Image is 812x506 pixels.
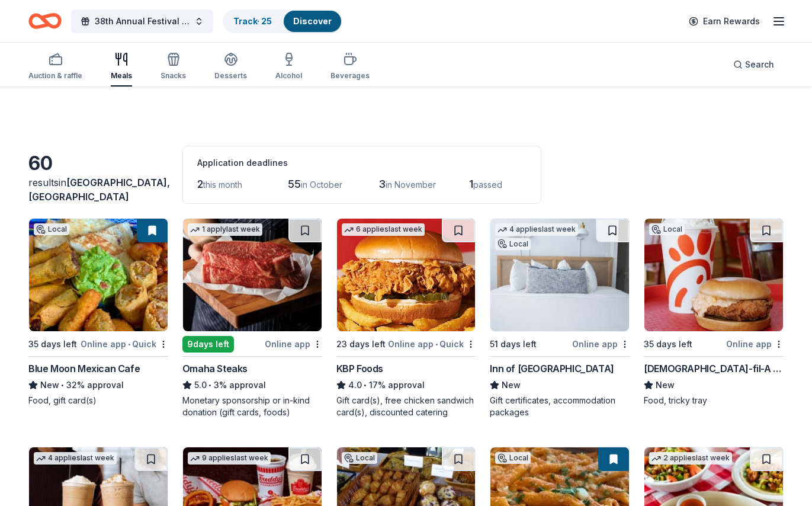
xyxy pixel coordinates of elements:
[656,378,675,392] span: New
[265,337,322,351] div: Online app
[28,177,170,203] span: [GEOGRAPHIC_DATA], [GEOGRAPHIC_DATA]
[28,378,168,392] div: 32% approval
[288,178,301,190] span: 55
[182,336,234,353] div: 9 days left
[28,395,168,406] div: Food, gift card(s)
[495,238,531,250] div: Local
[275,71,302,81] div: Alcohol
[182,395,322,418] div: Monetary sponsorship or in-kind donation (gift cards, foods)
[34,452,117,465] div: 4 applies last week
[342,223,425,236] div: 6 applies last week
[28,218,168,406] a: Image for Blue Moon Mexican CafeLocal35 days leftOnline app•QuickBlue Moon Mexican CafeNew•32% ap...
[128,340,130,349] span: •
[111,47,132,87] button: Meals
[183,219,322,331] img: Image for Omaha Steaks
[337,219,476,331] img: Image for KBP Foods
[197,156,527,170] div: Application deadlines
[745,57,774,72] span: Search
[644,219,783,331] img: Image for Chick-fil-A (Ramsey)
[572,337,630,351] div: Online app
[388,337,476,351] div: Online app Quick
[188,223,262,236] div: 1 apply last week
[182,218,322,418] a: Image for Omaha Steaks 1 applylast week9days leftOnline appOmaha Steaks5.0•3% approvalMonetary sp...
[28,152,168,175] div: 60
[161,47,186,87] button: Snacks
[644,361,784,376] div: [DEMOGRAPHIC_DATA]-fil-A ([PERSON_NAME])
[203,180,242,190] span: this month
[490,337,537,351] div: 51 days left
[336,218,476,418] a: Image for KBP Foods6 applieslast week23 days leftOnline app•QuickKBP Foods4.0•17% approvalGift ca...
[197,178,203,190] span: 2
[188,452,271,465] div: 9 applies last week
[28,7,62,35] a: Home
[649,452,732,465] div: 2 applies last week
[386,180,436,190] span: in November
[95,14,190,28] span: 38th Annual Festival of Trees
[81,337,168,351] div: Online app Quick
[644,337,692,351] div: 35 days left
[435,340,438,349] span: •
[336,395,476,418] div: Gift card(s), free chicken sandwich card(s), discounted catering
[40,378,59,392] span: New
[348,378,362,392] span: 4.0
[223,9,342,33] button: Track· 25Discover
[28,177,170,203] span: in
[495,223,578,236] div: 4 applies last week
[301,180,342,190] span: in October
[194,378,207,392] span: 5.0
[490,361,614,376] div: Inn of [GEOGRAPHIC_DATA]
[233,16,272,26] a: Track· 25
[28,71,82,81] div: Auction & raffle
[726,337,784,351] div: Online app
[336,378,476,392] div: 17% approval
[378,178,386,190] span: 3
[473,180,502,190] span: passed
[649,223,685,235] div: Local
[490,218,630,418] a: Image for Inn of Cape May4 applieslast weekLocal51 days leftOnline appInn of [GEOGRAPHIC_DATA]New...
[490,219,629,331] img: Image for Inn of Cape May
[644,395,784,406] div: Food, tricky tray
[111,71,132,81] div: Meals
[275,47,302,87] button: Alcohol
[682,11,767,32] a: Earn Rewards
[71,9,213,33] button: 38th Annual Festival of Trees
[293,16,332,26] a: Discover
[336,361,383,376] div: KBP Foods
[208,380,211,390] span: •
[214,47,247,87] button: Desserts
[469,178,473,190] span: 1
[61,380,64,390] span: •
[644,218,784,406] a: Image for Chick-fil-A (Ramsey)Local35 days leftOnline app[DEMOGRAPHIC_DATA]-fil-A ([PERSON_NAME])...
[490,395,630,418] div: Gift certificates, accommodation packages
[342,452,377,464] div: Local
[364,380,367,390] span: •
[28,47,82,87] button: Auction & raffle
[724,53,784,76] button: Search
[502,378,521,392] span: New
[28,175,168,204] div: results
[214,71,247,81] div: Desserts
[28,337,77,351] div: 35 days left
[495,452,531,464] div: Local
[182,378,322,392] div: 3% approval
[336,337,386,351] div: 23 days left
[330,71,370,81] div: Beverages
[29,219,168,331] img: Image for Blue Moon Mexican Cafe
[161,71,186,81] div: Snacks
[182,361,248,376] div: Omaha Steaks
[28,361,140,376] div: Blue Moon Mexican Cafe
[330,47,370,87] button: Beverages
[34,223,69,235] div: Local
